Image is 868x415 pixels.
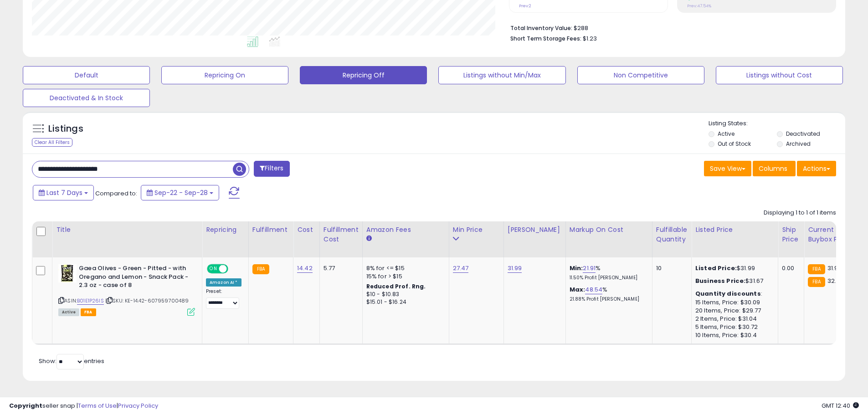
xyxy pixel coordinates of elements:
[753,161,796,176] button: Columns
[519,3,531,9] small: Prev: 2
[9,401,42,410] strong: Copyright
[58,264,195,315] div: ASIN:
[300,66,427,84] button: Repricing Off
[695,290,771,298] div: :
[786,130,820,138] label: Deactivated
[206,225,245,235] div: Repricing
[58,308,79,316] span: All listings currently available for purchase on Amazon
[695,298,771,307] div: 15 Items, Price: $30.09
[570,264,583,272] b: Min:
[118,401,158,410] a: Privacy Policy
[808,277,825,287] small: FBA
[570,286,645,302] div: %
[366,298,442,306] div: $15.01 - $16.24
[254,161,289,177] button: Filters
[709,119,845,128] p: Listing States:
[510,22,829,33] li: $288
[227,265,241,273] span: OFF
[577,66,704,84] button: Non Competitive
[508,225,562,235] div: [PERSON_NAME]
[438,66,565,84] button: Listings without Min/Max
[510,24,572,32] b: Total Inventory Value:
[297,225,316,235] div: Cost
[95,189,137,198] span: Compared to:
[583,34,597,43] span: $1.23
[453,225,500,235] div: Min Price
[366,264,442,272] div: 8% for <= $15
[695,264,771,272] div: $31.99
[206,288,241,309] div: Preset:
[827,277,840,285] span: 32.6
[366,282,426,290] b: Reduced Prof. Rng.
[58,264,77,282] img: 51Ex9wAFzSS._SL40_.jpg
[570,275,645,281] p: 11.50% Profit [PERSON_NAME]
[718,140,751,148] label: Out of Stock
[208,265,219,273] span: ON
[695,264,737,272] b: Listed Price:
[786,140,811,148] label: Archived
[570,225,648,235] div: Markup on Cost
[77,297,104,305] a: B01E1P26IS
[56,225,198,235] div: Title
[252,225,289,235] div: Fulfillment
[32,138,72,147] div: Clear All Filters
[366,291,442,298] div: $10 - $10.83
[822,401,859,410] span: 2025-10-6 12:40 GMT
[508,264,522,273] a: 31.99
[718,130,734,138] label: Active
[9,402,158,410] div: seller snap | |
[695,277,771,285] div: $31.67
[141,185,219,200] button: Sep-22 - Sep-28
[570,264,645,281] div: %
[79,264,190,292] b: Gaea Olives - Green - Pitted - with Oregano and Lemon - Snack Pack - 2.3 oz - case of 8
[695,289,761,298] b: Quantity discounts
[48,123,83,135] h5: Listings
[78,401,117,410] a: Terms of Use
[206,278,241,287] div: Amazon AI *
[33,185,94,200] button: Last 7 Days
[764,209,836,217] div: Displaying 1 to 1 of 1 items
[366,235,372,243] small: Amazon Fees.
[797,161,836,176] button: Actions
[808,264,825,274] small: FBA
[583,264,596,273] a: 21.91
[105,297,189,304] span: | SKU: KE-14.42-607959700489
[366,272,442,281] div: 15% for > $15
[366,225,445,235] div: Amazon Fees
[570,285,586,294] b: Max:
[23,66,150,84] button: Default
[782,264,797,272] div: 0.00
[161,66,288,84] button: Repricing On
[39,357,104,365] span: Show: entries
[695,307,771,315] div: 20 Items, Price: $29.77
[704,161,751,176] button: Save View
[695,277,745,285] b: Business Price:
[585,285,602,294] a: 48.54
[570,296,645,302] p: 21.88% Profit [PERSON_NAME]
[565,221,652,257] th: The percentage added to the cost of goods (COGS) that forms the calculator for Min & Max prices.
[23,89,150,107] button: Deactivated & In Stock
[656,264,684,272] div: 10
[297,264,313,273] a: 14.42
[827,264,842,272] span: 31.99
[695,225,774,235] div: Listed Price
[716,66,843,84] button: Listings without Cost
[510,35,581,42] b: Short Term Storage Fees:
[453,264,469,273] a: 27.47
[695,331,771,339] div: 10 Items, Price: $30.4
[695,315,771,323] div: 2 Items, Price: $31.04
[324,264,355,272] div: 5.77
[324,225,359,244] div: Fulfillment Cost
[81,308,96,316] span: FBA
[695,323,771,331] div: 5 Items, Price: $30.72
[759,164,787,173] span: Columns
[154,188,208,197] span: Sep-22 - Sep-28
[252,264,269,274] small: FBA
[808,225,855,244] div: Current Buybox Price
[46,188,82,197] span: Last 7 Days
[656,225,688,244] div: Fulfillable Quantity
[782,225,800,244] div: Ship Price
[687,3,711,9] small: Prev: 47.54%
